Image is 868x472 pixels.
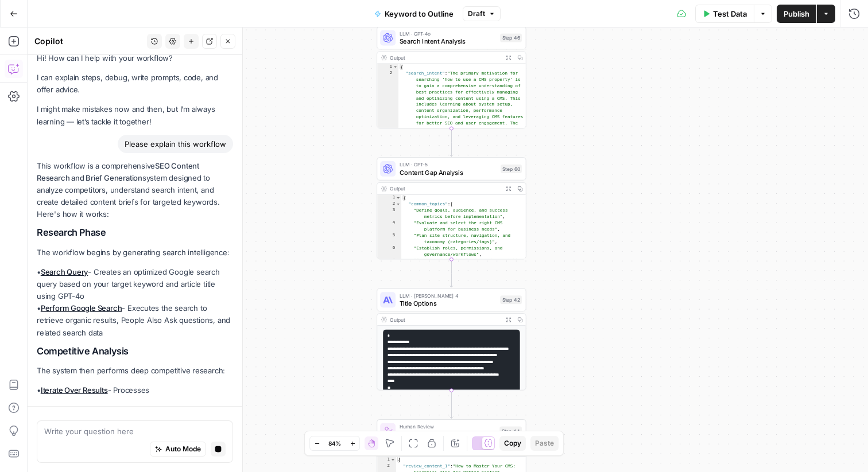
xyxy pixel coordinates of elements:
[499,427,522,435] div: Step 44
[400,161,497,168] span: LLM · GPT-5
[390,315,499,323] div: Output
[150,442,206,457] button: Auto Mode
[377,26,526,128] div: LLM · GPT-4oSearch Intent AnalysisStep 46Output{ "search_intent":"The primary motivation for sear...
[37,72,233,96] p: I can explain steps, debug, write prompts, code, and offer advice.
[377,245,401,258] div: 6
[713,8,747,19] span: Test Data
[377,195,401,201] div: 1
[37,247,233,259] p: The workflow begins by generating search intelligence:
[463,6,501,21] button: Draft
[400,37,497,46] span: Search Intent Analysis
[37,384,233,396] p: • - Processes
[450,128,453,157] g: Edge from step_46 to step_60
[34,36,144,47] div: Copilot
[400,298,497,308] span: Title Options
[450,391,453,419] g: Edge from step_42 to step_44
[37,103,233,127] p: I might make mistakes now and then, but I’m always learning — let’s tackle it together!
[501,165,522,173] div: Step 60
[400,292,497,299] span: LLM · [PERSON_NAME] 4
[396,201,401,208] span: Toggle code folding, rows 2 through 15
[37,266,233,339] p: • - Creates an optimized Google search query based on your target keyword and article title using...
[400,430,496,439] span: Human Review
[377,64,398,70] div: 1
[37,227,233,238] h2: Research Phase
[37,346,233,357] h2: Competitive Analysis
[450,259,453,287] g: Edge from step_60 to step_42
[385,8,454,19] span: Keyword to Outline
[37,161,199,182] strong: SEO Content Research and Brief Generation
[41,385,108,395] a: Iterate Over Results
[41,303,122,313] a: Perform Google Search
[500,295,522,304] div: Step 42
[777,5,816,23] button: Publish
[118,135,233,153] div: Please explain this workflow
[377,232,401,245] div: 5
[37,160,233,221] p: This workflow is a comprehensive system designed to analyze competitors, understand search intent...
[390,185,499,192] div: Output
[396,195,401,201] span: Toggle code folding, rows 1 through 113
[400,423,496,430] span: Human Review
[377,201,401,208] div: 2
[377,220,401,232] div: 4
[377,157,526,259] div: LLM · GPT-5Content Gap AnalysisStep 60Output{ "common_topics":[ "Define goals, audience, and succ...
[37,52,233,64] p: Hi! How can I help with your workflow?
[377,70,398,151] div: 2
[390,457,396,463] span: Toggle code folding, rows 1 through 3
[377,457,396,463] div: 1
[695,5,754,23] button: Test Data
[530,436,559,451] button: Paste
[499,436,526,451] button: Copy
[393,64,398,70] span: Toggle code folding, rows 1 through 24
[367,5,460,23] button: Keyword to Outline
[468,9,485,19] span: Draft
[377,208,401,220] div: 3
[390,54,499,61] div: Output
[500,34,522,42] div: Step 46
[535,438,554,448] span: Paste
[400,30,497,37] span: LLM · GPT-4o
[165,444,201,454] span: Auto Mode
[37,365,233,377] p: The system then performs deep competitive research:
[400,167,497,177] span: Content Gap Analysis
[784,8,809,19] span: Publish
[504,438,521,448] span: Copy
[41,267,88,276] a: Search Query
[328,439,341,448] span: 84%
[377,258,401,270] div: 7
